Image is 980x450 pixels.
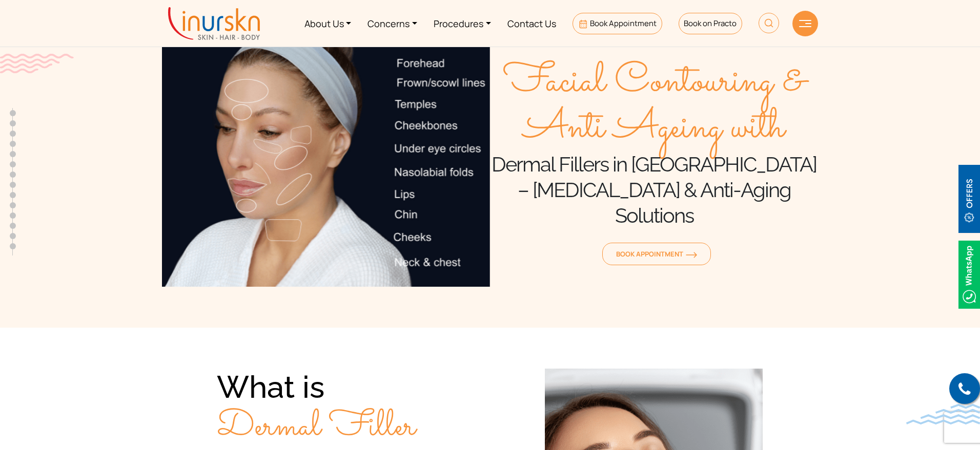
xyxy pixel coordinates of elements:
[679,13,742,34] a: Book on Practo
[958,241,980,309] img: Whatsappicon
[590,18,657,29] span: Book Appointment
[799,20,811,27] img: hamLine.svg
[490,59,818,152] span: Facial Contouring & Anti Ageing with
[296,4,360,42] a: About Us
[958,268,980,279] a: Whatsappicon
[759,13,779,33] img: HeaderSearch
[359,4,425,42] a: Concerns
[499,4,564,42] a: Contact Us
[490,152,818,228] h1: Dermal Fillers in [GEOGRAPHIC_DATA] – [MEDICAL_DATA] & Anti-Aging Solutions
[906,404,980,424] img: bluewave
[616,249,697,259] span: Book Appointment
[425,4,499,42] a: Procedures
[168,7,260,40] img: inurskn-logo
[573,13,662,34] a: Book Appointment
[602,243,711,265] a: Book Appointmentorange-arrow
[686,252,697,258] img: orange-arrow
[684,18,737,29] span: Book on Practo
[958,165,980,233] img: offerBt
